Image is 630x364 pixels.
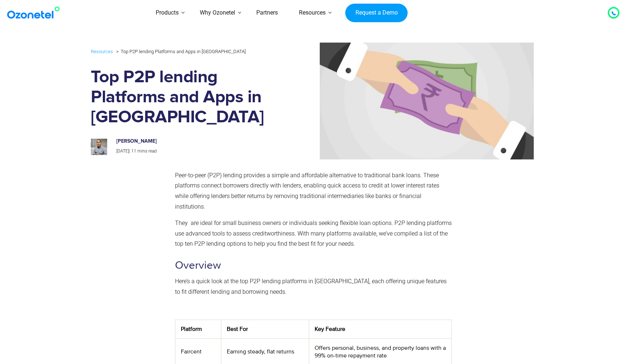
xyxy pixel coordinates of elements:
span: Peer-to-peer (P2P) lending provides a simple and affordable alternative to traditional bank loans... [175,172,439,210]
th: Key Feature [309,320,451,339]
span: Overview [175,259,221,272]
span: mins read [137,149,157,154]
h6: [PERSON_NAME] [116,138,270,145]
h1: Top P2P lending Platforms and Apps in [GEOGRAPHIC_DATA] [91,67,278,127]
span: [DATE] [116,149,129,154]
p: | [116,147,270,155]
img: prashanth-kancherla_avatar-200x200.jpeg [91,139,107,155]
span: They are ideal for small business owners or individuals seeking flexible loan options. P2P lendin... [175,219,452,248]
a: Request a Demo [345,4,408,23]
img: peer-to-peer lending platforms [283,43,534,159]
li: Top P2P lending Platforms and Apps in [GEOGRAPHIC_DATA] [114,47,246,56]
a: Resources [91,47,113,56]
span: Here’s a quick look at the top P2P lending platforms in [GEOGRAPHIC_DATA], each offering unique f... [175,278,447,295]
span: 11 [131,149,136,154]
th: Best For [221,320,309,339]
th: Platform [175,320,221,339]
